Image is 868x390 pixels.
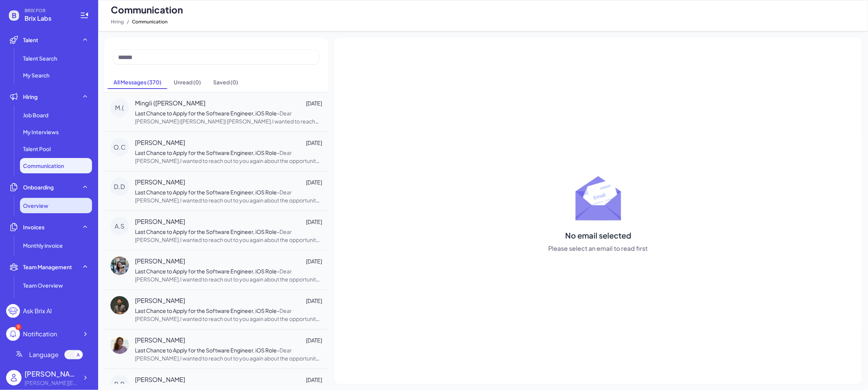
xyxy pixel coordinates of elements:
[25,8,71,14] span: BRIX FOR
[306,257,322,265] span: [DATE]
[135,149,277,156] span: Last Chance to Apply for the Software Engineer, iOS Role
[23,71,49,79] span: My Search
[135,375,185,384] span: [PERSON_NAME]
[135,296,185,305] span: [PERSON_NAME]
[135,178,185,187] span: [PERSON_NAME]
[135,267,322,283] p: -
[135,109,322,125] p: -
[306,376,322,384] span: [DATE]
[15,324,21,330] div: 9
[25,379,78,387] div: carol@joinbrix.com
[306,218,322,226] span: [DATE]
[23,128,59,136] span: My Interviews
[111,3,183,16] span: Communication
[135,307,322,323] p: -
[570,169,632,230] img: No mail
[110,296,129,314] img: Shivam Shishangia
[306,99,322,107] span: [DATE]
[135,228,277,235] span: Last Chance to Apply for the Software Engineer, iOS Role
[135,346,322,362] p: -
[549,244,648,253] p: Please select an email to read first
[23,111,48,119] span: Job Board
[135,217,185,226] span: [PERSON_NAME]
[23,329,57,339] div: Notification
[110,217,129,235] div: A.S
[135,138,185,147] span: [PERSON_NAME]
[135,268,277,275] span: Last Chance to Apply for the Software Engineer, iOS Role
[6,370,21,385] img: user_logo.png
[147,78,161,86] div: ( 370 )
[135,188,322,204] p: -
[549,230,648,241] h3: No email selected
[23,93,38,100] span: Hiring
[135,307,277,314] span: Last Chance to Apply for the Software Engineer, iOS Role
[25,14,71,23] span: Brix Labs
[135,228,322,244] p: -
[23,36,38,44] span: Talent
[110,99,129,117] div: M.(
[23,145,51,153] span: Talent Pool
[127,17,129,26] span: /
[110,257,129,275] img: Mai Tran
[23,162,64,169] span: Communication
[132,17,168,26] span: Communication
[135,347,277,354] span: Last Chance to Apply for the Software Engineer, iOS Role
[110,336,129,354] img: Natalia Orbach-Mandel
[23,263,72,271] span: Team Management
[135,149,322,165] p: -
[193,78,201,86] div: ( 0 )
[23,54,57,62] span: Talent Search
[135,99,205,108] span: Mingli ([PERSON_NAME]
[23,306,52,316] div: Ask Brix AI
[23,281,63,289] span: Team Overview
[113,78,161,86] div: All Messages
[23,223,44,231] span: Invoices
[306,336,322,344] span: [DATE]
[23,202,48,209] span: Overview
[110,178,129,196] div: D.D
[306,139,322,147] span: [DATE]
[213,78,238,86] div: Saved
[110,138,129,156] div: O.C
[23,183,54,191] span: Onboarding
[135,336,185,345] span: [PERSON_NAME]
[23,242,63,249] span: Monthly invoice
[306,178,322,186] span: [DATE]
[135,110,277,117] span: Last Chance to Apply for the Software Engineer, iOS Role
[174,78,201,86] div: Unread
[29,350,59,359] span: Language
[306,297,322,305] span: [DATE]
[135,189,277,196] span: Last Chance to Apply for the Software Engineer, iOS Role
[135,257,185,266] span: [PERSON_NAME]
[25,369,78,379] div: Shuwei Yang
[230,78,238,86] div: ( 0 )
